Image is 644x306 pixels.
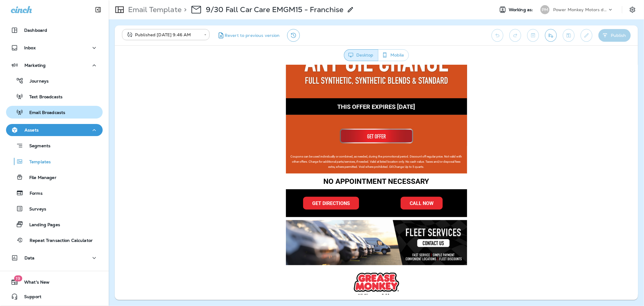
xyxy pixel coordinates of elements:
img: Grease Monkey Oil Changes & More [239,208,284,233]
span: Coupons can be used individually or combined, as needed, during the promotional period. Discount ... [176,90,348,103]
p: 9/30 Fall Car Care EMGM15 - Franchise [206,5,343,14]
div: PM [540,5,549,14]
button: Revert to previous version [214,29,282,42]
button: Collapse Sidebar [90,4,107,16]
p: Dashboard [24,28,47,33]
p: Email Template [126,5,181,14]
p: > [181,5,187,14]
a: GET DIRECTIONS [188,132,244,145]
p: Templates [23,159,51,165]
img: Get Offer [171,50,352,81]
button: Landing Pages [6,218,103,231]
button: Desktop [344,49,378,61]
span: NO APPOINTMENT NECESSARY [209,112,315,121]
span: THIS OFFER EXPIRES [DATE] [223,38,301,45]
button: Mobile [378,49,409,61]
span: 19 [14,275,22,282]
p: Segments [23,143,50,149]
p: Data [24,256,35,260]
p: Repeat Transaction Calculator [24,238,93,244]
button: Journeys [6,74,103,87]
button: Assets [6,124,103,136]
p: Journeys [24,79,49,84]
button: View Changelog [287,29,300,42]
p: Inbox [24,45,36,50]
p: Landing Pages [23,222,60,228]
p: Forms [24,191,43,197]
button: Send test email [545,29,557,42]
button: Dashboard [6,24,103,36]
button: Repeat Transaction Calculator [6,234,103,246]
button: Marketing [6,59,103,71]
button: Surveys [6,202,103,215]
p: Text Broadcasts [23,94,62,100]
div: Published [DATE] 9:46 AM [126,32,200,38]
span: Working as: [509,7,534,12]
button: Templates [6,155,103,168]
p: Email Broadcasts [23,110,65,116]
p: Marketing [24,63,46,68]
a: CALL NOW [286,132,328,145]
button: Support [6,291,103,303]
button: Segments [6,139,103,152]
button: Inbox [6,42,103,54]
span: Support [18,294,41,301]
button: Email Broadcasts [6,106,103,119]
button: Data [6,252,103,264]
button: 19What's New [6,276,103,288]
button: File Manager [6,171,103,184]
p: Surveys [23,207,46,212]
p: File Manager [23,175,56,181]
span: Revert to previous version [225,33,280,38]
p: Power Monkey Motors dba Grease Monkey 1120 [553,7,607,12]
span: What's New [18,280,50,287]
button: Settings [627,4,638,15]
button: Text Broadcasts [6,90,103,103]
p: Assets [24,128,39,132]
img: Fleet%20banner%20revised%20%E2%80%93%201.png [171,155,352,200]
span: CALL NOW [295,135,319,141]
span: GET DIRECTIONS [197,135,235,141]
button: Forms [6,187,103,199]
